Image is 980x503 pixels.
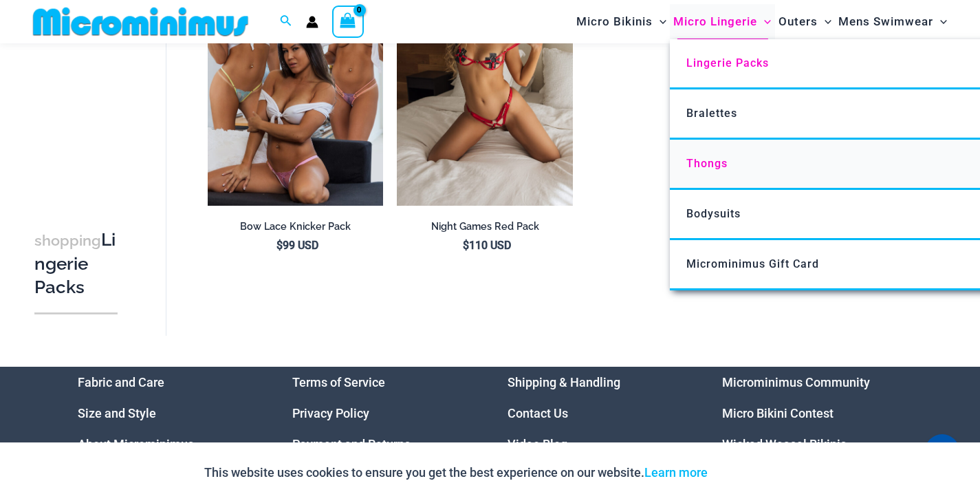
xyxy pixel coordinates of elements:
img: MM SHOP LOGO FLAT [28,6,254,37]
a: Terms of Service [292,375,385,389]
span: $ [276,239,283,252]
a: Bow Lace Knicker Pack [208,220,384,238]
a: Microminimus Community [722,375,870,389]
span: $ [463,239,469,252]
a: Micro LingerieMenu ToggleMenu Toggle [670,4,774,39]
span: Menu Toggle [818,4,831,39]
a: Size and Style [78,406,156,420]
aside: Footer Widget 2 [292,367,473,460]
aside: Footer Widget 1 [78,367,259,460]
nav: Site Navigation [571,2,952,41]
p: This website uses cookies to ensure you get the best experience on our website. [204,462,708,483]
a: Payment and Returns [292,437,411,451]
a: View Shopping Cart, empty [332,6,364,37]
span: shopping [34,232,101,249]
span: Bralettes [686,107,737,120]
a: Video Blog [508,437,567,451]
a: Search icon link [280,13,292,30]
nav: Menu [722,367,903,460]
span: Bodysuits [686,207,741,220]
h2: Night Games Red Pack [397,220,573,233]
a: Mens SwimwearMenu ToggleMenu Toggle [835,4,950,39]
span: Mens Swimwear [838,4,933,39]
a: About Microminimus [78,437,194,451]
aside: Footer Widget 3 [508,367,688,460]
a: Learn more [644,465,708,480]
span: Menu Toggle [653,4,666,39]
span: Thongs [686,157,728,170]
a: OutersMenu ToggleMenu Toggle [775,4,835,39]
a: Night Games Red Pack [397,220,573,238]
a: Privacy Policy [292,406,369,420]
a: Wicked Weasel Bikinis [722,437,847,451]
aside: Footer Widget 4 [722,367,903,460]
a: Shipping & Handling [508,375,620,389]
span: Micro Bikinis [576,4,653,39]
h2: Bow Lace Knicker Pack [208,220,384,233]
span: Lingerie Packs [686,56,769,69]
nav: Menu [508,367,688,460]
a: Micro BikinisMenu ToggleMenu Toggle [573,4,670,39]
span: Outers [778,4,818,39]
a: Fabric and Care [78,375,164,389]
bdi: 110 USD [463,239,511,252]
span: Menu Toggle [933,4,947,39]
span: Menu Toggle [757,4,771,39]
a: Micro Bikini Contest [722,406,834,420]
h3: Lingerie Packs [34,228,118,299]
a: Account icon link [306,16,318,28]
bdi: 99 USD [276,239,318,252]
span: Micro Lingerie [673,4,757,39]
span: Microminimus Gift Card [686,257,819,270]
a: Contact Us [508,406,568,420]
nav: Menu [292,367,473,460]
nav: Menu [78,367,259,460]
button: Accept [718,456,776,489]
